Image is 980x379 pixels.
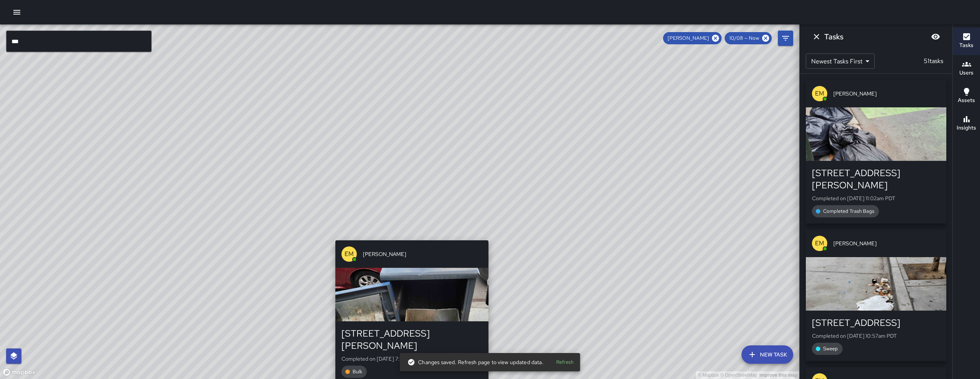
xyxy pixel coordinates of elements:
[957,124,976,132] h6: Insights
[742,345,793,364] button: New Task
[363,250,482,258] span: [PERSON_NAME]
[928,29,943,44] button: Blur
[824,31,843,43] h6: Tasks
[959,69,973,77] h6: Users
[953,110,980,138] button: Insights
[806,80,946,224] button: EM[PERSON_NAME][STREET_ADDRESS][PERSON_NAME]Completed on [DATE] 11:02am PDTCompleted Trash Bags
[815,239,824,248] p: EM
[953,55,980,83] button: Users
[341,355,482,363] p: Completed on [DATE] 7:50am PDT
[345,249,354,259] p: EM
[663,32,722,44] div: [PERSON_NAME]
[725,34,764,42] span: 10/08 — Now
[348,368,367,376] span: Bulk
[815,89,824,98] p: EM
[812,332,940,340] p: Completed on [DATE] 10:57am PDT
[812,194,940,202] p: Completed on [DATE] 11:02am PDT
[812,167,940,191] div: [STREET_ADDRESS][PERSON_NAME]
[921,57,946,66] p: 51 tasks
[725,32,772,44] div: 10/08 — Now
[818,345,843,353] span: Sweep
[958,96,975,105] h6: Assets
[833,90,940,97] span: [PERSON_NAME]
[953,83,980,110] button: Assets
[806,53,875,69] div: Newest Tasks First
[778,31,793,46] button: Filters
[806,230,946,361] button: EM[PERSON_NAME][STREET_ADDRESS]Completed on [DATE] 10:57am PDTSweep
[809,29,824,44] button: Dismiss
[341,327,482,352] div: [STREET_ADDRESS][PERSON_NAME]
[953,28,980,55] button: Tasks
[833,240,940,247] span: [PERSON_NAME]
[818,207,879,215] span: Completed Trash Bags
[553,356,577,368] button: Refresh
[812,317,940,329] div: [STREET_ADDRESS]
[663,34,714,42] span: [PERSON_NAME]
[959,41,973,50] h6: Tasks
[407,355,543,369] div: Changes saved. Refresh page to view updated data.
